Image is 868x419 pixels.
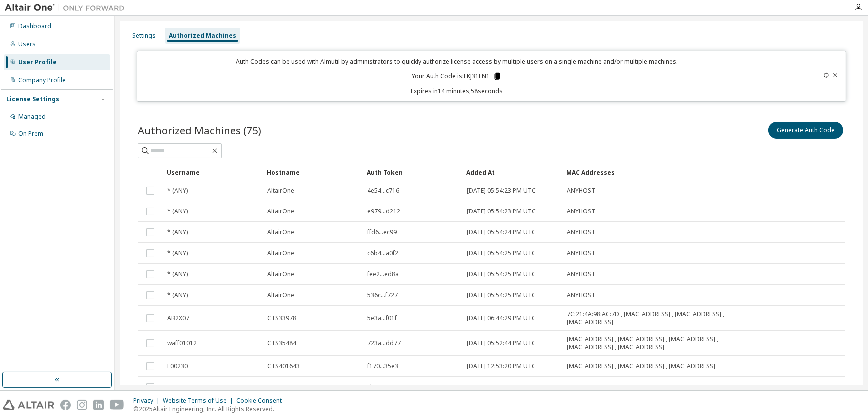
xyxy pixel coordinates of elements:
[567,249,595,257] span: ANYHOST
[18,22,51,30] div: Dashboard
[267,249,294,257] span: AltairOne
[367,339,401,347] span: 723a...dd77
[466,164,558,180] div: Added At
[567,270,595,278] span: ANYHOST
[367,383,399,391] span: cbc4...610c
[367,187,399,195] span: 4e54...c716
[367,228,397,236] span: ffd6...ec99
[167,249,188,257] span: * (ANY)
[167,314,189,322] span: AB2X07
[3,400,54,410] img: altair_logo.svg
[367,164,458,180] div: Auth Token
[138,123,261,137] span: Authorized Machines (75)
[467,339,536,347] span: [DATE] 05:52:44 PM UTC
[467,383,536,391] span: [DATE] 07:26:49 PM UTC
[567,187,595,195] span: ANYHOST
[18,130,43,138] div: On Prem
[143,87,770,95] p: Expires in 14 minutes, 58 seconds
[133,397,163,405] div: Privacy
[768,122,843,139] button: Generate Auth Code
[133,405,288,413] p: © 2025 Altair Engineering, Inc. All Rights Reserved.
[167,228,188,236] span: * (ANY)
[567,310,738,326] span: 7C:21:4A:98:AC:7D , [MAC_ADDRESS] , [MAC_ADDRESS] , [MAC_ADDRESS]
[267,228,294,236] span: AltairOne
[60,400,71,410] img: facebook.svg
[367,249,398,257] span: c6b4...a0f2
[163,397,236,405] div: Website Terms of Use
[267,383,296,391] span: CTS35733
[467,228,536,236] span: [DATE] 05:54:24 PM UTC
[167,362,188,370] span: F00230
[467,314,536,322] span: [DATE] 06:44:29 PM UTC
[167,270,188,278] span: * (ANY)
[18,113,46,121] div: Managed
[267,187,294,195] span: AltairOne
[467,208,536,215] span: [DATE] 05:54:23 PM UTC
[143,57,770,66] p: Auth Codes can be used with Almutil by administrators to quickly authorize license access by mult...
[267,362,300,370] span: CTS401643
[18,76,66,84] div: Company Profile
[18,40,36,48] div: Users
[467,187,536,195] span: [DATE] 05:54:23 PM UTC
[567,208,595,215] span: ANYHOST
[5,3,130,13] img: Altair One
[18,58,57,66] div: User Profile
[467,249,536,257] span: [DATE] 05:54:25 PM UTC
[169,32,236,40] div: Authorized Machines
[367,270,399,278] span: fee2...ed8a
[367,314,397,322] span: 5e3a...f01f
[267,164,359,180] div: Hostname
[267,270,294,278] span: AltairOne
[412,72,502,81] p: Your Auth Code is: EKJ31FN1
[167,208,188,215] span: * (ANY)
[93,400,104,410] img: linkedin.svg
[77,400,87,410] img: instagram.svg
[267,314,296,322] span: CTS33978
[467,291,536,299] span: [DATE] 05:54:25 PM UTC
[167,164,259,180] div: Username
[236,397,288,405] div: Cookie Consent
[567,335,738,351] span: [MAC_ADDRESS] , [MAC_ADDRESS] , [MAC_ADDRESS] , [MAC_ADDRESS] , [MAC_ADDRESS]
[6,95,59,103] div: License Settings
[132,32,156,40] div: Settings
[367,208,400,215] span: e979...d212
[566,164,738,180] div: MAC Addresses
[567,383,724,391] span: 70:32:17:0E:F5:D8 , C8:4B:D6:0A:13:20 , [MAC_ADDRESS]
[267,339,296,347] span: CTS35484
[567,228,595,236] span: ANYHOST
[267,208,294,215] span: AltairOne
[367,291,398,299] span: 536c...f727
[167,187,188,195] span: * (ANY)
[167,339,197,347] span: waff01012
[110,400,124,410] img: youtube.svg
[467,270,536,278] span: [DATE] 05:54:25 PM UTC
[467,362,536,370] span: [DATE] 12:53:20 PM UTC
[367,362,398,370] span: f170...35e3
[567,291,595,299] span: ANYHOST
[267,291,294,299] span: AltairOne
[167,383,188,391] span: F00497
[567,362,715,370] span: [MAC_ADDRESS] , [MAC_ADDRESS] , [MAC_ADDRESS]
[167,291,188,299] span: * (ANY)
